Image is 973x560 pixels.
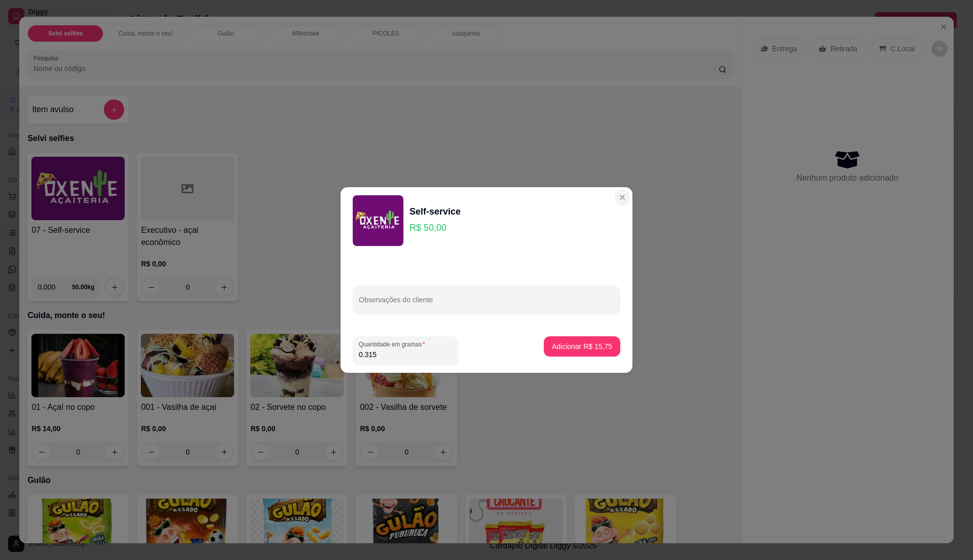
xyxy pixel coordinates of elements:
[353,195,403,246] img: product-image
[359,299,614,309] input: Observações do cliente
[544,336,620,357] button: Adicionar R$ 15,75
[409,204,461,219] div: Self-service
[409,221,461,235] p: R$ 50,00
[359,349,452,360] input: Quantidade em gramas
[359,340,429,348] label: Quantidade em gramas
[614,189,630,205] button: Close
[552,341,612,352] p: Adicionar R$ 15,75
